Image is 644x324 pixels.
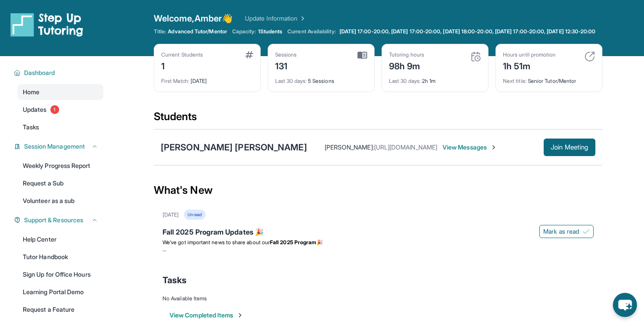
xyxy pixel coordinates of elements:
div: [PERSON_NAME] [PERSON_NAME] [161,141,307,153]
a: [DATE] 17:00-20:00, [DATE] 17:00-20:00, [DATE] 18:00-20:00, [DATE] 17:00-20:00, [DATE] 12:30-20:00 [338,28,598,35]
button: Join Meeting [544,139,595,156]
a: Tasks [18,119,103,135]
div: 1 [161,58,203,72]
a: Learning Portal Demo [18,284,103,300]
span: Tasks [23,123,39,132]
span: Mark as read [543,227,579,236]
span: Join Meeting [551,145,588,150]
span: [URL][DOMAIN_NAME] [374,143,437,151]
a: Sign Up for Office Hours [18,267,103,282]
div: [DATE] [163,211,179,218]
button: Session Management [21,142,98,151]
span: View Messages [442,143,497,152]
div: Sessions [275,51,297,58]
span: [DATE] 17:00-20:00, [DATE] 17:00-20:00, [DATE] 18:00-20:00, [DATE] 17:00-20:00, [DATE] 12:30-20:00 [340,28,596,35]
img: Mark as read [583,228,590,235]
a: Home [18,84,103,100]
div: 1h 51m [503,58,556,72]
button: Mark as read [539,225,594,238]
img: Chevron-Right [490,144,497,151]
span: Dashboard [24,68,55,77]
span: Updates [23,105,47,114]
span: 🎉 [316,239,323,246]
button: Support & Resources [21,216,98,224]
a: Updates1 [18,102,103,117]
div: Unread [184,210,205,220]
div: Senior Tutor/Mentor [503,72,595,85]
div: Students [154,110,602,129]
span: 1 Students [258,28,283,35]
span: Next title : [503,78,527,84]
div: Current Students [161,51,203,58]
img: logo [11,12,83,37]
span: Last 30 days : [389,78,421,84]
span: Last 30 days : [275,78,307,84]
span: [PERSON_NAME] : [325,143,374,151]
span: Title: [154,28,166,35]
span: Current Availability: [287,28,336,35]
span: Session Management [24,142,85,151]
span: Tasks [163,274,187,286]
span: Welcome, Amber 👋 [154,12,233,25]
div: Hours until promotion [503,51,556,58]
div: No Available Items [163,295,594,302]
a: Weekly Progress Report [18,158,103,174]
div: What's New [154,171,602,210]
a: Update Information [245,14,306,23]
span: 1 [50,105,59,114]
img: card [584,51,595,62]
div: Tutoring hours [389,51,424,58]
span: Home [23,88,39,96]
span: We’ve got important news to share about our [163,239,270,246]
button: chat-button [613,293,637,317]
img: Chevron Right [297,14,306,23]
img: card [357,51,367,59]
a: Volunteer as a sub [18,193,103,209]
span: First Match : [161,78,189,84]
div: Fall 2025 Program Updates 🎉 [163,227,594,239]
span: Capacity: [232,28,256,35]
a: Help Center [18,231,103,247]
div: 2h 1m [389,72,481,85]
img: card [245,51,253,58]
strong: Fall 2025 Program [270,239,316,246]
span: Support & Resources [24,216,83,224]
div: [DATE] [161,72,253,85]
div: 98h 9m [389,58,424,72]
div: 5 Sessions [275,72,367,85]
button: View Completed Items [170,311,244,320]
a: Request a Feature [18,302,103,317]
span: Advanced Tutor/Mentor [168,28,226,35]
img: card [471,51,481,62]
button: Dashboard [21,68,98,77]
div: 131 [275,58,297,72]
a: Request a Sub [18,175,103,191]
a: Tutor Handbook [18,249,103,265]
